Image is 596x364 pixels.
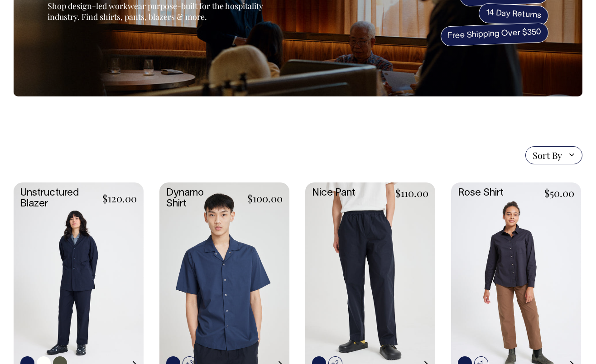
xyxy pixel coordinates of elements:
span: Shop design-led workwear purpose-built for the hospitality industry. Find shirts, pants, blazers ... [48,0,263,22]
span: Sort By [533,150,562,161]
span: 14 Day Returns [478,3,549,26]
span: Free Shipping Over $350 [440,22,549,47]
